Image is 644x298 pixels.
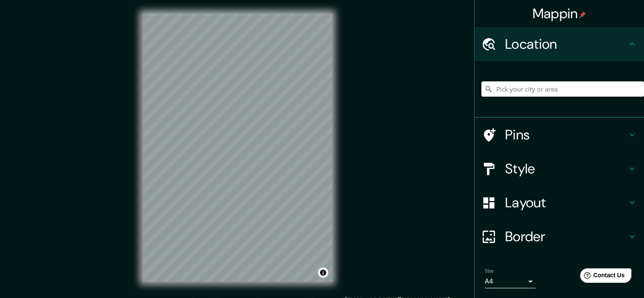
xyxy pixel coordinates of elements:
div: Style [475,152,644,186]
div: A4 [485,275,536,288]
h4: Pins [505,126,627,143]
button: Toggle attribution [318,267,328,278]
label: Size [485,267,494,275]
div: Layout [475,186,644,220]
canvas: Map [143,14,332,282]
h4: Layout [505,194,627,211]
h4: Mappin [533,5,586,22]
img: pin-icon.png [579,11,586,18]
iframe: Help widget launcher [569,265,635,289]
h4: Location [505,36,627,53]
div: Pins [475,118,644,152]
div: Border [475,220,644,253]
h4: Style [505,160,627,177]
div: Location [475,27,644,61]
input: Pick your city or area [481,81,644,97]
h4: Border [505,228,627,245]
